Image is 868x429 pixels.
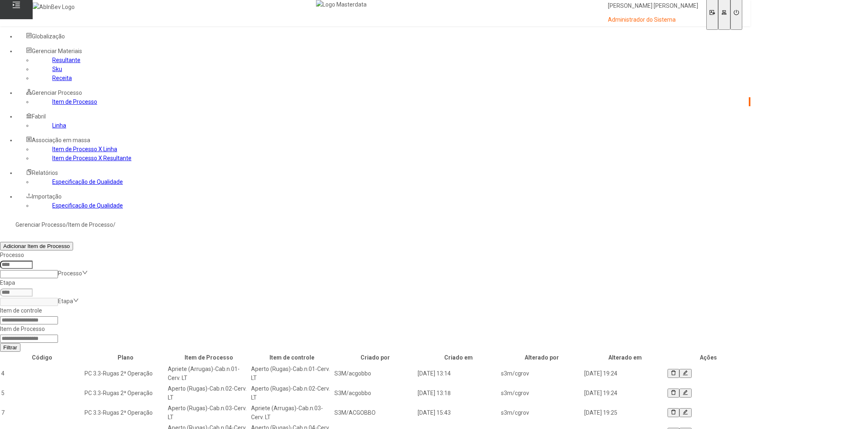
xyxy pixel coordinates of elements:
[52,179,123,185] a: Especificação de Qualidade
[167,403,250,422] td: Aperto (Rugas)-Cab.n.03-Cerv. LT
[52,75,72,81] a: Receita
[251,403,333,422] td: Apriete (Arrugas)-Cab.n.03-Cerv. LT
[334,353,416,362] th: Criado por
[501,403,583,422] td: s3m/cgrov
[584,353,666,362] th: Alterado em
[251,364,333,383] td: Aperto (Rugas)-Cab.n.01-Cerv. LT
[32,113,46,120] span: Fabril
[32,137,90,143] span: Associação em massa
[501,364,583,383] td: s3m/cgrov
[251,384,333,402] td: Aperto (Rugas)-Cab.n.02-Cerv. LT
[1,364,83,383] td: 4
[52,57,80,63] a: Resultante
[3,243,70,249] span: Adicionar Item de Processo
[334,384,416,402] td: S3M/acgobbo
[68,221,113,228] a: Item de Processo
[501,384,583,402] td: s3m/cgrov
[417,353,500,362] th: Criado em
[167,353,250,362] th: Item de Processo
[1,403,83,422] td: 7
[251,353,333,362] th: Item de controle
[32,89,82,96] span: Gerenciar Processo
[501,353,583,362] th: Alterado por
[1,353,83,362] th: Código
[84,353,167,362] th: Plano
[3,344,17,351] span: Filtrar
[32,193,62,200] span: Importação
[167,364,250,383] td: Apriete (Arrugas)-Cab.n.01-Cerv. LT
[52,146,117,152] a: Item de Processo X Linha
[584,403,666,422] td: [DATE] 19:25
[84,384,167,402] td: PC 3.3-Rugas 2ª Operação
[608,2,698,10] p: [PERSON_NAME] [PERSON_NAME]
[608,16,698,24] p: Administrador do Sistema
[334,364,416,383] td: S3M/acgobbo
[1,384,83,402] td: 5
[52,202,123,209] a: Especificação de Qualidade
[167,384,250,402] td: Aperto (Rugas)-Cab.n.02-Cerv. LT
[84,403,167,422] td: PC 3.3-Rugas 2ª Operação
[667,353,750,362] th: Ações
[52,66,62,72] a: Sku
[33,2,75,11] img: AbInBev Logo
[32,33,65,40] span: Globalização
[334,403,416,422] td: S3M/ACGOBBO
[58,298,73,304] nz-select-placeholder: Etapa
[84,364,167,383] td: PC 3.3-Rugas 2ª Operação
[32,170,58,176] span: Relatórios
[417,364,500,383] td: [DATE] 13:14
[58,270,82,277] nz-select-placeholder: Processo
[417,403,500,422] td: [DATE] 15:43
[52,98,97,105] a: Item de Processo
[584,364,666,383] td: [DATE] 19:24
[16,221,66,228] a: Gerenciar Processo
[52,122,66,129] a: Linha
[32,48,82,54] span: Gerenciar Materiais
[113,221,116,228] nz-breadcrumb-separator: /
[584,384,666,402] td: [DATE] 19:24
[52,155,131,161] a: Item de Processo X Resultante
[417,384,500,402] td: [DATE] 13:18
[66,221,68,228] nz-breadcrumb-separator: /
